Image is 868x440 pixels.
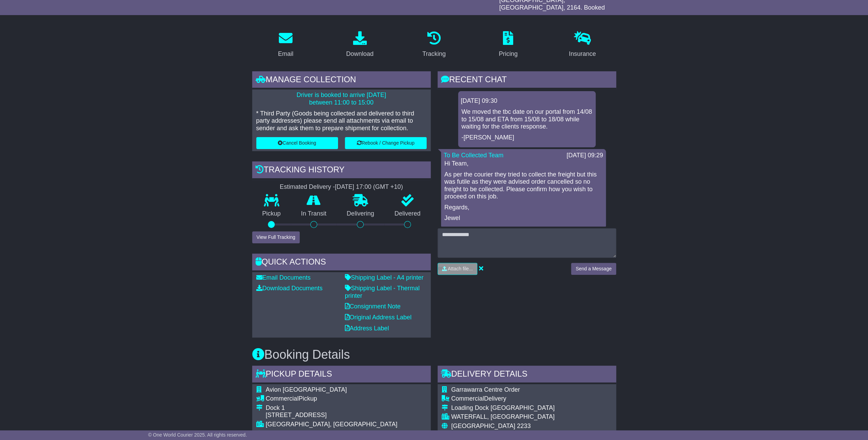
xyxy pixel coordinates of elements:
button: Rebook / Change Pickup [345,137,427,149]
div: Tracking [422,49,445,59]
p: * Third Party (Goods being collected and delivered to third party addresses) please send all atta... [256,110,427,132]
a: To Be Collected Team [444,152,504,159]
div: Insurance [569,49,596,59]
div: Manage collection [252,71,431,90]
div: [STREET_ADDRESS] [266,412,398,419]
a: Shipping Label - A4 printer [345,274,424,281]
p: In Transit [291,210,337,218]
div: Tracking history [252,161,431,180]
span: [GEOGRAPHIC_DATA] [266,430,330,437]
span: 2233 [517,423,531,429]
div: Delivery [451,395,612,403]
div: [DATE] 09:29 [567,152,603,159]
div: WATERFALL, [GEOGRAPHIC_DATA] [451,413,612,421]
p: Delivered [384,210,431,218]
a: Email Documents [256,274,311,281]
a: Address Label [345,325,389,332]
span: Garrawarra Centre Order [451,386,520,393]
div: Loading Dock [GEOGRAPHIC_DATA] [451,404,612,412]
span: Avion [GEOGRAPHIC_DATA] [266,386,347,393]
a: Email [273,29,298,61]
div: Pickup Details [252,366,431,384]
div: [GEOGRAPHIC_DATA], [GEOGRAPHIC_DATA] [266,421,398,428]
div: Quick Actions [252,254,431,272]
p: Jewel [444,215,603,222]
p: Delivering [337,210,385,218]
span: 2164 [332,430,345,437]
span: Commercial [266,395,299,402]
a: Consignment Note [345,303,401,310]
div: Dock 1 [266,404,398,412]
p: -[PERSON_NAME] [462,134,592,142]
div: Pickup [266,395,398,403]
span: © One World Courier 2025. All rights reserved. [148,432,247,438]
p: Hi Team, [444,160,603,168]
p: Driver is booked to arrive [DATE] between 11:00 to 15:00 [256,91,427,106]
a: Shipping Label - Thermal printer [345,285,420,299]
button: Send a Message [571,263,616,275]
a: Insurance [565,29,600,61]
div: RECENT CHAT [438,71,616,90]
p: Pickup [252,210,291,218]
div: Delivery Details [438,366,616,384]
p: Regards, [444,204,603,211]
a: Download [342,29,378,61]
a: Download Documents [256,285,323,292]
div: [DATE] 17:00 (GMT +10) [335,183,403,191]
button: View Full Tracking [252,231,300,243]
div: Pricing [499,49,518,59]
h3: Booking Details [252,348,616,362]
a: Pricing [494,29,522,61]
a: Original Address Label [345,314,412,321]
button: Cancel Booking [256,137,338,149]
p: As per the courier they tried to collect the freight but this was futile as they were advised ord... [444,171,603,200]
a: Tracking [418,29,450,61]
span: [GEOGRAPHIC_DATA] [451,423,515,429]
div: Estimated Delivery - [252,183,431,191]
div: Email [278,49,293,59]
div: [DATE] 09:30 [461,97,593,105]
div: Download [346,49,374,59]
span: Commercial [451,395,484,402]
p: We moved the tbc date on our portal from 14/08 to 15/08 and ETA from 15/08 to 18/08 while waiting... [462,108,592,131]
